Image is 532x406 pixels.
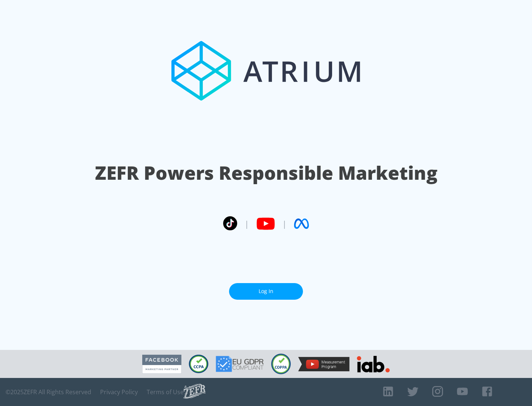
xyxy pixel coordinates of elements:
a: Privacy Policy [100,388,138,396]
h1: ZEFR Powers Responsible Marketing [95,160,437,186]
img: Facebook Marketing Partner [142,355,181,374]
img: CCPA Compliant [189,355,208,373]
img: YouTube Measurement Program [298,357,349,371]
span: © 2025 ZEFR All Rights Reserved [6,388,91,396]
span: | [282,218,287,229]
span: | [245,218,249,229]
a: Log In [229,283,303,300]
a: Terms of Use [147,388,184,396]
img: IAB [357,356,390,372]
img: GDPR Compliant [216,356,264,372]
img: COPPA Compliant [271,354,291,374]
